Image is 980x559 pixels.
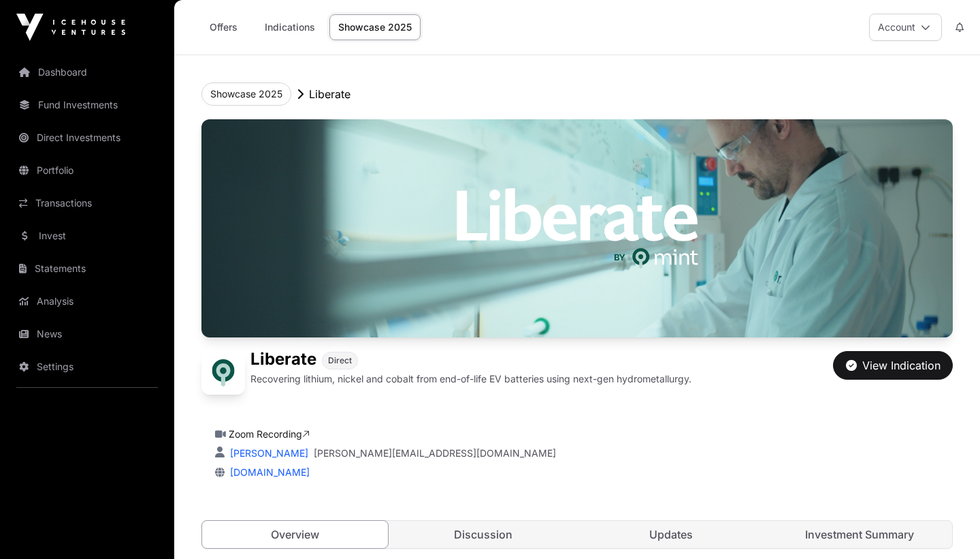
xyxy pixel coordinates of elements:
[767,521,953,548] a: Investment Summary
[329,14,421,40] a: Showcase 2025
[11,90,163,120] a: Fund Investments
[201,119,953,337] img: Liberate
[250,351,316,369] h1: Liberate
[11,123,163,153] a: Direct Investments
[11,57,163,87] a: Dashboard
[833,351,953,380] button: View Indication
[201,351,245,395] img: Liberate
[11,254,163,284] a: Statements
[846,357,941,374] div: View Indication
[912,494,980,559] iframe: Chat Widget
[869,14,942,41] button: Account
[11,319,163,349] a: News
[250,372,691,386] p: Recovering lithium, nickel and cobalt from end-of-life EV batteries using next-gen hydrometallurgy.
[11,155,163,185] a: Portfolio
[229,428,310,440] a: Zoom Recording
[11,188,163,218] a: Transactions
[11,286,163,316] a: Analysis
[578,521,764,548] a: Updates
[328,355,352,366] span: Direct
[391,521,576,548] a: Discussion
[309,86,350,102] p: Liberate
[225,466,310,478] a: [DOMAIN_NAME]
[314,447,556,460] a: [PERSON_NAME][EMAIL_ADDRESS][DOMAIN_NAME]
[11,352,163,382] a: Settings
[201,82,291,106] button: Showcase 2025
[227,447,308,459] a: [PERSON_NAME]
[11,221,163,251] a: Invest
[201,520,389,549] a: Overview
[196,14,250,40] a: Offers
[256,14,324,40] a: Indications
[202,521,952,548] nav: Tabs
[833,365,953,378] a: View Indication
[16,14,125,41] img: Icehouse Ventures Logo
